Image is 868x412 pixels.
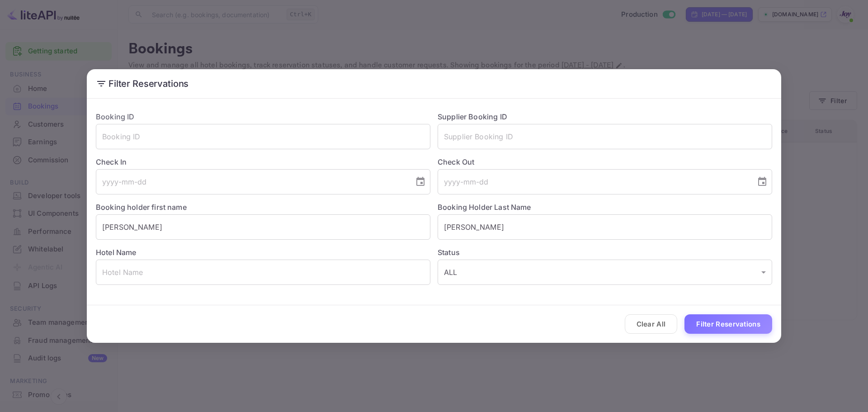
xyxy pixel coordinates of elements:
[87,69,781,98] h2: Filter Reservations
[96,260,430,285] input: Hotel Name
[438,169,750,194] input: yyyy-mm-dd
[96,248,137,257] label: Hotel Name
[96,169,408,194] input: yyyy-mm-dd
[96,214,430,240] input: Holder First Name
[438,156,772,167] label: Check Out
[438,214,772,240] input: Holder Last Name
[438,124,772,149] input: Supplier Booking ID
[96,203,187,212] label: Booking holder first name
[438,203,531,212] label: Booking Holder Last Name
[438,260,772,285] div: ALL
[625,314,678,334] button: Clear All
[684,314,772,334] button: Filter Reservations
[96,124,430,149] input: Booking ID
[96,112,135,121] label: Booking ID
[753,173,771,191] button: Choose date
[411,173,429,191] button: Choose date
[438,247,772,258] label: Status
[96,156,430,167] label: Check In
[438,112,507,121] label: Supplier Booking ID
